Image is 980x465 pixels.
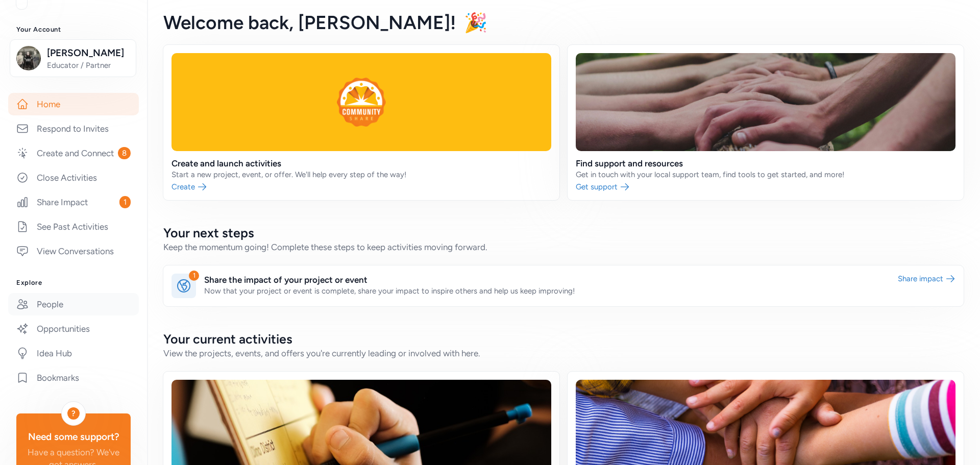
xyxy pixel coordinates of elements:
span: 🎉 [464,11,487,34]
span: Educator / Partner [47,60,130,70]
div: View the projects, events, and offers you're currently leading or involved with here. [163,347,964,359]
div: Need some support? [24,430,122,444]
a: Respond to Invites [8,117,139,140]
a: Opportunities [8,317,139,340]
h3: Explore [16,279,131,287]
a: See Past Activities [8,215,139,238]
h2: Your next steps [163,225,964,241]
div: 1 [189,271,199,281]
a: Idea Hub [8,342,139,364]
div: ? [67,407,80,420]
button: [PERSON_NAME]Educator / Partner [10,39,136,77]
a: People [8,293,139,315]
div: Keep the momentum going! Complete these steps to keep activities moving forward. [163,241,964,253]
a: Create and Connect8 [8,142,139,164]
a: Bookmarks [8,366,139,389]
span: Welcome back , [PERSON_NAME]! [163,11,456,34]
h3: Your Account [16,26,131,34]
span: [PERSON_NAME] [47,46,130,60]
span: 8 [118,147,131,159]
a: Home [8,93,139,115]
a: View Conversations [8,240,139,262]
a: Close Activities [8,166,139,189]
h2: Your current activities [163,331,964,347]
a: Share Impact1 [8,191,139,213]
span: 1 [119,196,131,208]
